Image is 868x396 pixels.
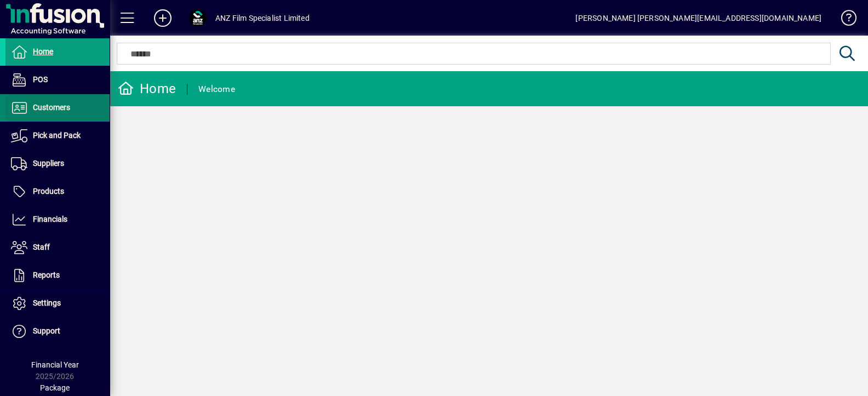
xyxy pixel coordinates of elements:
[5,290,110,317] a: Settings
[575,9,821,27] div: [PERSON_NAME] [PERSON_NAME][EMAIL_ADDRESS][DOMAIN_NAME]
[5,150,110,177] a: Suppliers
[33,187,64,196] span: Products
[5,318,110,345] a: Support
[33,271,60,279] span: Reports
[33,47,53,56] span: Home
[832,2,854,38] a: Knowledge Base
[33,243,50,251] span: Staff
[180,8,215,28] button: Profile
[5,66,110,94] a: POS
[33,103,70,112] span: Customers
[5,178,110,205] a: Products
[33,159,64,168] span: Suppliers
[5,234,110,261] a: Staff
[40,383,70,392] span: Package
[5,262,110,289] a: Reports
[31,360,79,369] span: Financial Year
[215,9,310,27] div: ANZ Film Specialist Limited
[198,81,235,98] div: Welcome
[118,80,176,97] div: Home
[33,215,67,223] span: Financials
[33,131,81,140] span: Pick and Pack
[145,8,180,28] button: Add
[33,326,60,335] span: Support
[5,94,110,122] a: Customers
[5,206,110,233] a: Financials
[33,75,48,84] span: POS
[5,122,110,150] a: Pick and Pack
[33,299,61,307] span: Settings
